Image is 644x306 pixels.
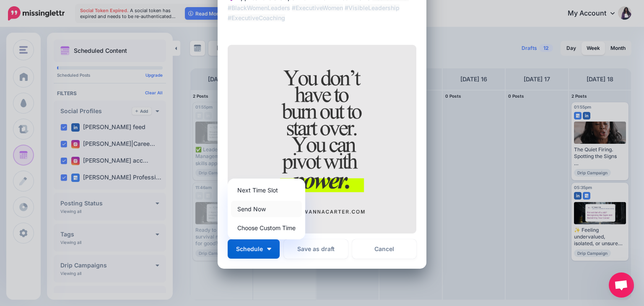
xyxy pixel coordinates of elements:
[228,239,280,259] button: Schedule
[267,248,271,250] img: arrow-down-white.png
[236,246,263,252] span: Schedule
[228,179,305,239] div: Schedule
[228,45,416,233] img: PSQWB1U40GLV3UUSNNCDDKPGAROHC9QB.png
[231,220,302,236] a: Choose Custom Time
[231,201,302,217] a: Send Now
[352,239,416,259] a: Cancel
[231,182,302,198] a: Next Time Slot
[284,239,348,259] button: Save as draft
